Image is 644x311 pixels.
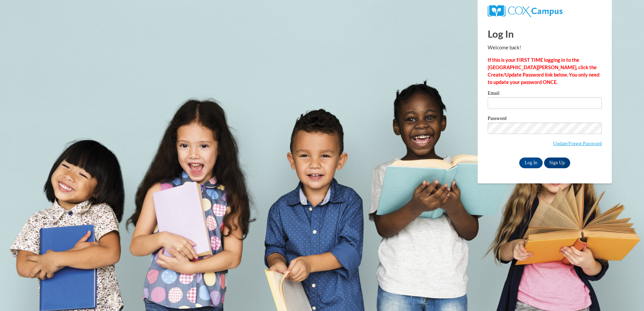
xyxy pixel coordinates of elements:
a: COX Campus [488,8,562,13]
img: COX Campus [488,5,562,17]
a: Sign Up [544,158,570,168]
a: Update/Forgot Password [553,141,602,146]
label: Email [488,91,602,97]
input: Log In [519,158,543,168]
label: Password [488,116,602,123]
p: Welcome back! [488,44,602,51]
h1: Log In [488,27,602,41]
strong: If this is your FIRST TIME logging in to the [GEOGRAPHIC_DATA][PERSON_NAME], click the Create/Upd... [488,57,599,85]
